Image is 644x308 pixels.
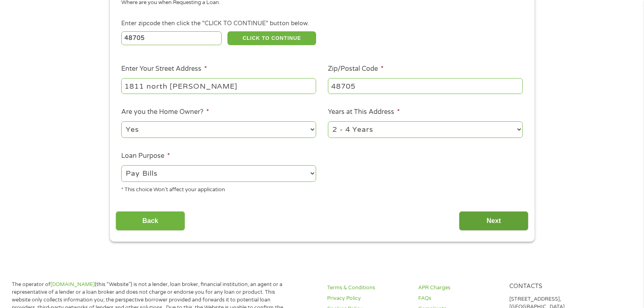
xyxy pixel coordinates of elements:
input: Next [459,211,528,231]
button: CLICK TO CONTINUE [227,31,316,45]
a: [DOMAIN_NAME] [50,281,95,288]
label: Enter Your Street Address [121,65,207,73]
input: Enter Zipcode (e.g 01510) [121,31,222,45]
h4: Contacts [509,283,591,291]
div: * This choice Won’t affect your application [121,183,316,194]
label: Loan Purpose [121,152,170,160]
a: APR Charges [418,284,500,292]
a: FAQs [418,295,500,302]
input: Back [116,211,185,231]
a: Terms & Conditions [327,284,408,292]
label: Are you the Home Owner? [121,108,209,116]
label: Years at This Address [328,108,400,116]
a: Privacy Policy [327,295,408,302]
label: Zip/Postal Code [328,65,384,73]
div: Enter zipcode then click the "CLICK TO CONTINUE" button below. [121,19,522,28]
input: 1 Main Street [121,78,316,94]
